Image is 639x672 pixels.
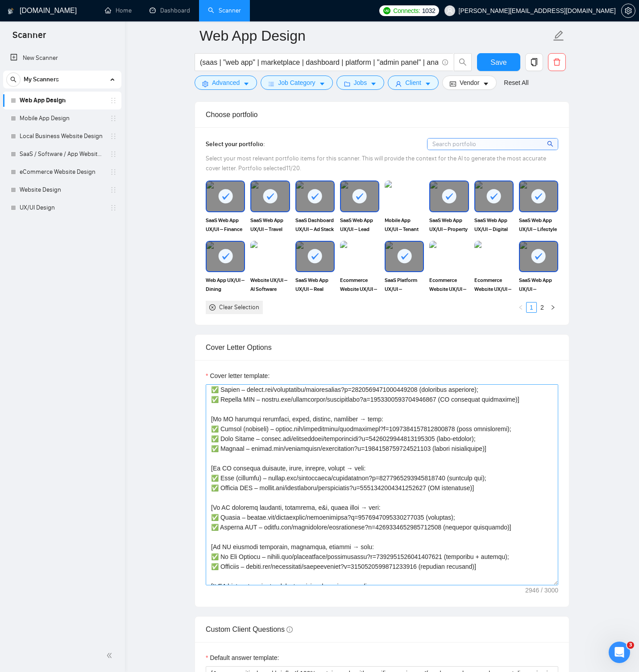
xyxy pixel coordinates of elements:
[525,53,543,71] button: copy
[422,6,436,16] span: 1032
[206,384,558,585] textarea: Cover letter template:
[106,651,115,660] span: double-left
[429,216,469,234] span: SaaS Web App UX/UI – Property Admin Hub – Cuby
[110,186,117,193] span: holder
[537,302,548,313] li: 2
[548,58,565,66] span: delete
[149,7,190,14] a: dashboardDashboard
[336,76,385,90] button: folderJobscaret-down
[3,49,121,67] li: New Scanner
[209,304,216,311] span: close-circle
[7,76,20,83] span: search
[219,302,259,312] div: Clear Selection
[518,305,523,310] span: left
[206,140,265,148] span: Select your portfolio:
[261,76,332,90] button: barsJob Categorycaret-down
[206,216,245,234] span: SaaS Web App UX/UI – Finance Modeling Platform – Valuer
[24,71,59,88] span: My Scanners
[405,78,421,88] span: Client
[515,302,526,313] li: Previous Page
[206,102,558,127] div: Choose portfolio
[547,139,555,149] span: search
[340,276,379,294] span: Ecommerce Website UX/UI – Chocolate & Snacks – Element Truffles
[622,7,635,14] span: setting
[454,58,471,66] span: search
[474,276,514,294] span: Ecommerce Website UX/UI – Supplement Store – iPharma
[20,199,104,217] a: UX/UI Design
[199,25,551,47] input: Scanner name...
[6,72,21,87] button: search
[429,276,469,294] span: Ecommerce Website UX/UI – Luxury Cigars – [PERSON_NAME]
[206,626,293,633] span: Custom Client Questions
[621,7,635,14] a: setting
[20,127,104,145] a: Local Business Website Design
[319,80,325,87] span: caret-down
[490,57,506,68] span: Save
[286,626,293,633] span: info-circle
[206,276,245,294] span: Web App UX/UI – Dining Reservation Tool – Resy Sniper
[427,139,558,150] input: Search portfolio
[385,216,424,234] span: Mobile App UX/UI – Tenant Living Platform – Cuby
[206,371,270,381] label: Cover letter template:
[429,241,469,272] img: portfolio thumbnail image
[483,80,489,87] span: caret-down
[370,80,377,87] span: caret-down
[460,78,479,88] span: Vendor
[425,80,431,87] span: caret-down
[105,7,132,14] a: homeHome
[344,80,350,87] span: folder
[385,276,424,294] span: SaaS Platform UX/UI – Fundraising Website – Go Get Funding
[295,276,335,294] span: SaaS Web App UX/UI – Real Estate Investing – Capella REI
[450,80,456,87] span: idcard
[527,302,536,312] a: 1
[621,4,635,18] button: setting
[477,53,520,71] button: Save
[295,216,335,234] span: SaaS Dashboard UX/UI – Ad Stack Optimization – CatchMetrics
[268,80,274,87] span: bars
[340,216,379,234] span: SaaS Web App UX/UI – Lead Management Platform – Salesled
[474,241,514,272] img: portfolio thumbnail image
[20,163,104,181] a: eCommerce Website Design
[537,302,547,312] a: 2
[395,80,402,87] span: user
[243,80,249,87] span: caret-down
[393,6,420,16] span: Connects:
[553,30,564,42] span: edit
[474,216,514,234] span: SaaS Web App UX/UI – Digital Card Platform – Tap Smart
[20,92,104,109] a: Web App Design
[110,151,117,158] span: holder
[519,216,558,234] span: SaaS Web App UX/UI – Lifestyle Booking Marketplace – Stellar
[383,7,390,14] img: upwork-logo.png
[340,241,379,272] img: portfolio thumbnail image
[206,155,546,172] span: Select your most relevant portfolio items for this scanner. This will provide the context for the...
[627,642,634,649] span: 3
[609,642,630,663] iframe: Intercom live chat
[548,302,558,313] button: right
[110,133,117,140] span: holder
[5,29,53,47] span: Scanner
[212,78,240,88] span: Advanced
[442,59,448,65] span: info-circle
[442,76,497,90] button: idcardVendorcaret-down
[504,78,528,88] a: Reset All
[3,71,121,217] li: My Scanners
[208,7,241,14] a: searchScanner
[20,145,104,163] a: SaaS / Software / App Website Design
[206,335,558,360] div: Cover Letter Options
[550,305,556,310] span: right
[354,78,367,88] span: Jobs
[548,53,566,71] button: delete
[447,8,453,14] span: user
[454,53,472,71] button: search
[278,78,315,88] span: Job Category
[206,653,279,663] label: Default answer template:
[110,204,117,211] span: holder
[110,115,117,122] span: holder
[388,76,439,90] button: userClientcaret-down
[20,109,104,127] a: Mobile App Design
[519,276,558,294] span: SaaS Web App UX/UI – Customer Feedback Boards – Love Feedback
[202,80,208,87] span: setting
[385,181,424,212] img: portfolio thumbnail image
[250,216,290,234] span: SaaS Web App UX/UI – Travel Provider Platform – [GEOGRAPHIC_DATA]
[20,181,104,199] a: Website Design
